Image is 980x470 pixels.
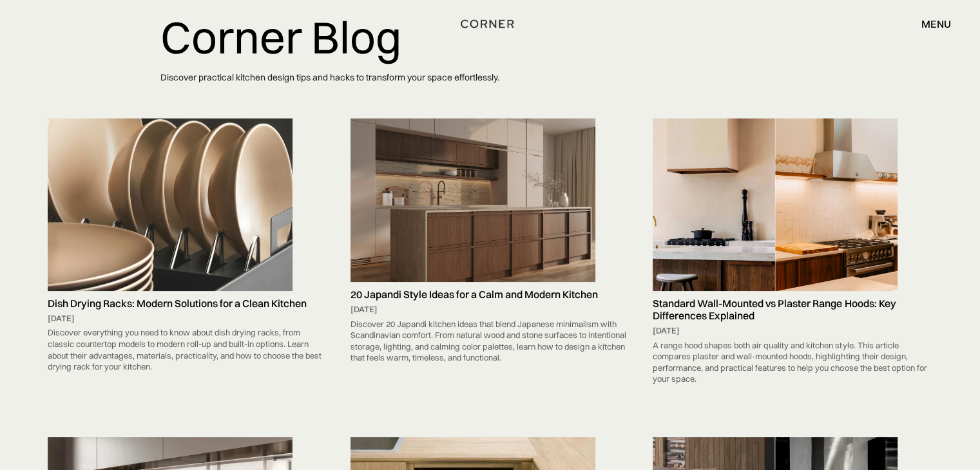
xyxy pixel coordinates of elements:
[646,118,939,388] a: Standard Wall-Mounted vs Plaster Range Hoods: Key Differences Explained[DATE]A range hood shapes ...
[48,324,327,375] div: Discover everything you need to know about dish drying racks, from classic countertop models to m...
[455,15,526,32] a: home
[921,19,951,29] div: menu
[344,118,637,366] a: 20 Japandi Style Ideas for a Calm and Modern Kitchen[DATE]Discover 20 Japandi kitchen ideas that ...
[653,337,932,388] div: A range hood shapes both air quality and kitchen style. This article compares plaster and wall-mo...
[351,288,630,301] h5: 20 Japandi Style Ideas for a Calm and Modern Kitchen
[351,304,630,315] div: [DATE]
[48,297,327,310] h5: Dish Drying Racks: Modern Solutions for a Clean Kitchen
[653,297,932,322] h5: Standard Wall-Mounted vs Plaster Range Hoods: Key Differences Explained
[41,118,334,375] a: Dish Drying Racks: Modern Solutions for a Clean Kitchen[DATE]Discover everything you need to know...
[653,325,932,337] div: [DATE]
[160,13,820,62] h1: Corner Blog
[48,313,327,324] div: [DATE]
[351,315,630,367] div: Discover 20 Japandi kitchen ideas that blend Japanese minimalism with Scandinavian comfort. From ...
[160,62,820,93] p: Discover practical kitchen design tips and hacks to transform your space effortlessly.
[908,13,951,35] div: menu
